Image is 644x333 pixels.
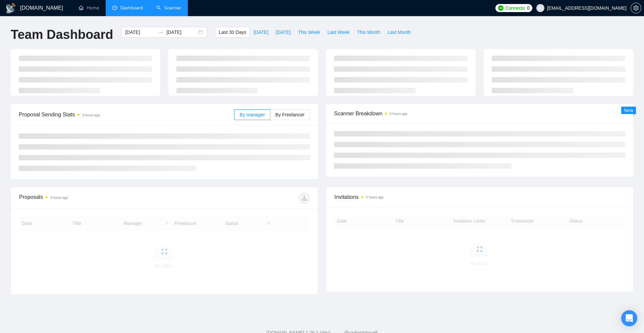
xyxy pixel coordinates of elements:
span: Scanner Breakdown [334,109,625,118]
span: to [158,30,164,35]
button: Last 30 Days [215,27,250,38]
input: End date [166,29,197,36]
button: setting [631,3,641,13]
span: setting [631,5,641,11]
img: upwork-logo.png [498,5,503,11]
button: Last Week [324,27,353,38]
button: Last Month [384,27,414,38]
a: searchScanner [156,5,181,11]
span: Last 30 Days [219,29,246,36]
span: This Week [298,29,320,36]
span: Invitations [334,193,625,201]
time: 5 hours ago [390,112,408,116]
span: By manager [239,112,265,117]
span: Proposal Sending Stats [19,110,234,119]
span: Dashboard [120,5,143,11]
span: This Month [357,29,380,36]
span: By Freelancer [275,112,305,117]
img: logo [5,3,16,14]
span: [DATE] [254,29,268,36]
button: [DATE] [272,27,294,38]
span: swap-right [158,30,164,35]
div: Proposals [19,193,164,204]
button: [DATE] [250,27,272,38]
span: New [624,108,633,113]
time: 5 hours ago [50,196,68,200]
span: Last Month [387,29,411,36]
input: Start date [125,29,156,36]
button: This Week [294,27,324,38]
span: 0 [527,4,530,12]
button: This Month [353,27,384,38]
span: user [538,6,543,10]
span: Last Week [327,29,350,36]
a: setting [631,5,641,11]
span: dashboard [112,5,117,10]
a: homeHome [79,5,99,11]
span: Connects: [505,4,526,12]
span: [DATE] [276,29,290,36]
div: Open Intercom Messenger [621,310,637,326]
time: 5 hours ago [366,196,384,199]
time: 5 hours ago [82,113,100,117]
h1: Team Dashboard [11,27,113,43]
